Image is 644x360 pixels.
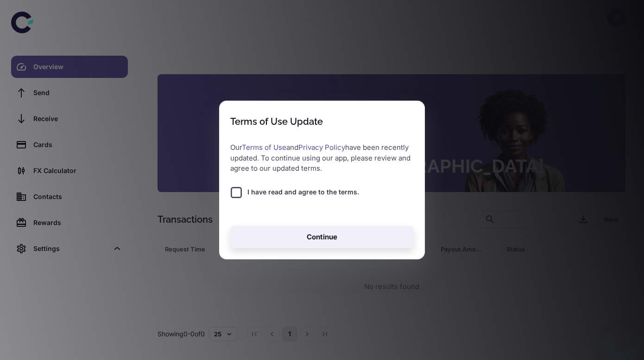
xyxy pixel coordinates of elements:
[242,143,286,152] a: Terms of Use
[230,142,414,174] p: Our and have been recently updated. To continue using our app, please review and agree to our upd...
[247,187,359,197] span: I have read and agree to the terms.
[298,143,345,152] a: Privacy Policy
[230,116,323,127] div: Terms of Use Update
[607,323,637,353] iframe: Button to launch messaging window
[230,226,414,248] button: Continue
